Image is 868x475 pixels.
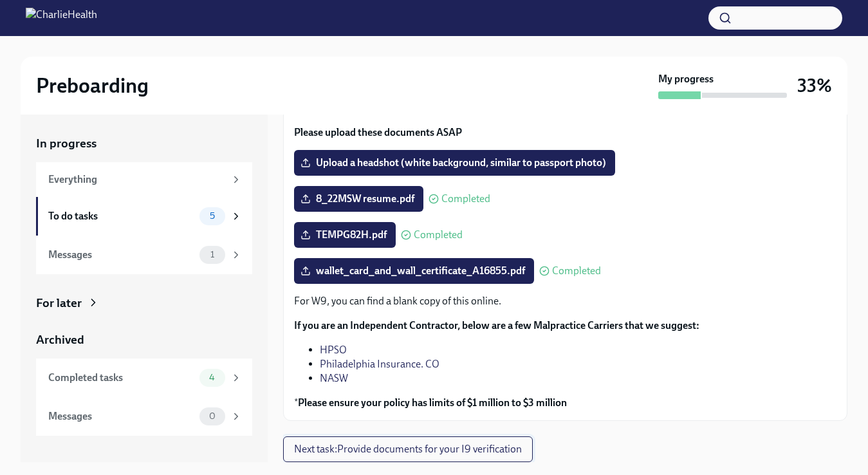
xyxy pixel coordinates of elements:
label: TEMPG82H.pdf [294,222,396,248]
a: For later [36,295,252,312]
strong: My progress [658,72,714,86]
span: TEMPG82H.pdf [303,228,387,241]
a: In progress [36,135,252,152]
span: 8_22MSW resume.pdf [303,192,414,205]
div: To do tasks [48,209,194,223]
label: wallet_card_and_wall_certificate_A16855.pdf [294,258,534,284]
span: Next task : Provide documents for your I9 verification [294,443,522,456]
strong: If you are an Independent Contractor, below are a few Malpractice Carriers that we suggest: [294,319,699,331]
span: 5 [202,211,223,221]
a: NASW [320,372,348,384]
button: Next task:Provide documents for your I9 verification [283,436,533,462]
a: To do tasks5 [36,197,252,236]
a: Archived [36,331,252,348]
span: 4 [201,373,223,382]
span: wallet_card_and_wall_certificate_A16855.pdf [303,265,525,277]
h3: 33% [797,74,832,97]
a: HPSO [320,344,347,356]
span: Completed [552,266,601,276]
a: Messages1 [36,236,252,274]
span: 1 [203,250,222,259]
a: Everything [36,162,252,197]
img: CharlieHealth [26,8,97,28]
label: 8_22MSW resume.pdf [294,186,423,212]
div: For later [36,295,82,312]
strong: Please upload these documents ASAP [294,126,462,138]
p: For W9, you can find a blank copy of this online. [294,294,836,308]
span: Completed [414,230,463,240]
strong: Please ensure your policy has limits of $1 million to $3 million [298,396,567,409]
span: 0 [201,411,223,421]
div: Everything [48,172,225,187]
label: Upload a headshot (white background, similar to passport photo) [294,150,615,176]
h2: Preboarding [36,73,149,98]
span: Completed [441,194,490,204]
a: Completed tasks4 [36,359,252,397]
span: Upload a headshot (white background, similar to passport photo) [303,156,606,169]
div: Messages [48,248,194,262]
a: Philadelphia Insurance. CO [320,358,439,370]
div: Completed tasks [48,371,194,385]
div: Messages [48,409,194,424]
a: Messages0 [36,397,252,436]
